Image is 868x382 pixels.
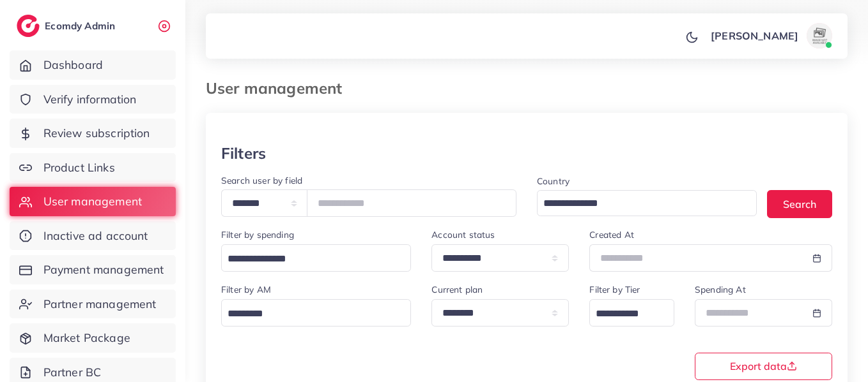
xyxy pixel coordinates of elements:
[10,153,176,182] a: Product Links
[695,353,832,380] button: Export data
[10,221,176,251] a: Inactive ad account
[43,125,150,142] span: Review subscription
[223,249,394,269] input: Search for option
[43,91,137,108] span: Verify information
[589,299,674,327] div: Search for option
[431,283,483,296] label: Current plan
[10,119,176,148] a: Review subscription
[206,79,352,98] h3: User management
[223,304,394,324] input: Search for option
[17,15,40,37] img: logo
[10,85,176,114] a: Verify information
[221,228,294,241] label: Filter by spending
[537,190,757,216] div: Search for option
[591,304,658,324] input: Search for option
[43,228,148,244] span: Inactive ad account
[807,23,832,48] img: avatar
[221,299,411,327] div: Search for option
[730,361,797,371] span: Export data
[17,15,118,37] a: logoEcomdy Admin
[704,23,837,48] a: [PERSON_NAME]avatar
[589,228,634,241] label: Created At
[10,323,176,353] a: Market Package
[539,194,740,214] input: Search for option
[767,190,832,217] button: Search
[43,193,142,210] span: User management
[695,283,746,296] label: Spending At
[431,228,495,241] label: Account status
[537,175,570,187] label: Country
[10,255,176,284] a: Payment management
[10,50,176,80] a: Dashboard
[43,330,130,346] span: Market Package
[43,261,164,278] span: Payment management
[43,364,102,381] span: Partner BC
[221,244,411,272] div: Search for option
[43,159,115,176] span: Product Links
[10,187,176,216] a: User management
[221,144,266,163] h3: Filters
[589,283,640,296] label: Filter by Tier
[43,57,103,73] span: Dashboard
[221,283,271,296] label: Filter by AM
[221,174,302,187] label: Search user by field
[43,296,157,312] span: Partner management
[711,28,798,43] p: [PERSON_NAME]
[45,20,118,32] h2: Ecomdy Admin
[10,290,176,319] a: Partner management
